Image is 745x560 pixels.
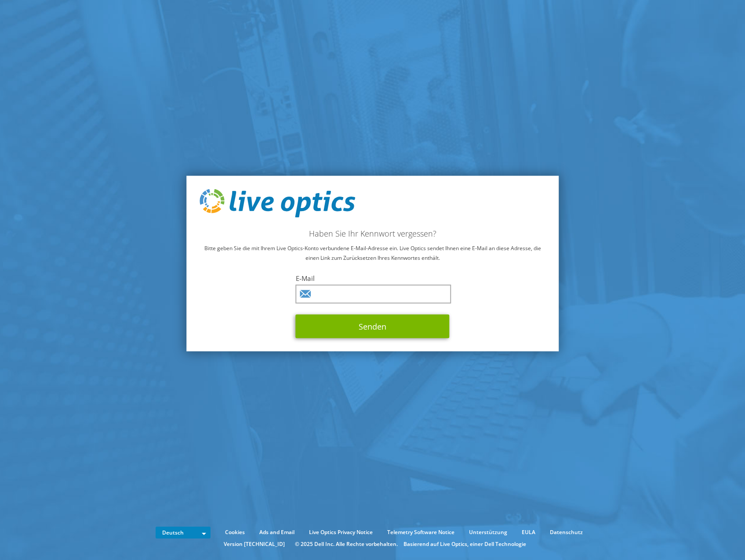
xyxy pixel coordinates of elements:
[200,244,546,263] p: Bitte geben Sie die mit Ihrem Live Optics-Konto verbundene E-Mail-Adresse ein. Live Optics sendet...
[302,528,379,537] a: Live Optics Privacy Notice
[515,528,542,537] a: EULA
[253,528,301,537] a: Ads and Email
[218,528,251,537] a: Cookies
[296,274,450,283] label: E-Mail
[291,539,402,549] li: © 2025 Dell Inc. Alle Rechte vorbehalten.
[200,189,355,218] img: live_optics_svg.svg
[296,315,450,338] button: Senden
[543,528,589,537] a: Datenschutz
[200,229,546,238] h2: Haben Sie Ihr Kennwort vergessen?
[462,528,514,537] a: Unterstützung
[403,539,526,549] li: Basierend auf Live Optics, einer Dell Technologie
[219,539,289,549] li: Version [TECHNICAL_ID]
[381,528,461,537] a: Telemetry Software Notice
